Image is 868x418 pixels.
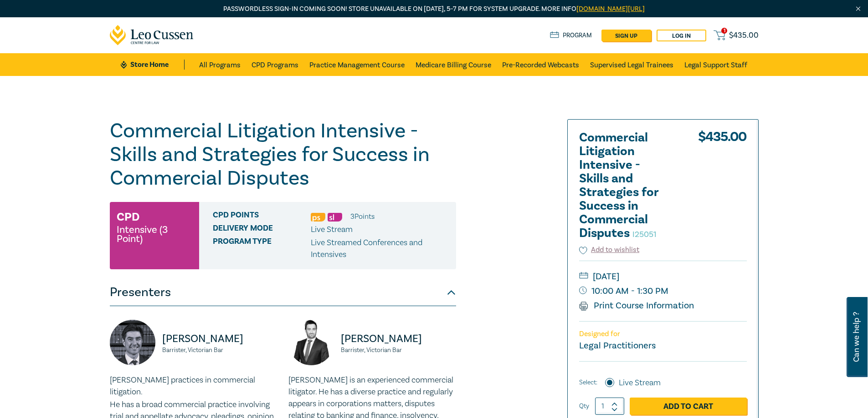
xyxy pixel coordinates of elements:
h1: Commercial Litigation Intensive - Skills and Strategies for Success in Commercial Disputes [110,119,456,190]
button: Add to wishlist [579,245,640,255]
small: Barrister, Victorian Bar [341,347,456,353]
span: Delivery Mode [213,224,311,236]
a: Store Home [121,60,184,70]
button: Presenters [110,279,456,306]
label: Qty [579,401,589,411]
p: Passwordless sign-in coming soon! Store unavailable on [DATE], 5–7 PM for system upgrade. More info [110,4,759,14]
a: Supervised Legal Trainees [590,53,673,76]
div: $ 435.00 [698,131,747,245]
a: sign up [601,30,651,41]
img: Close [854,5,862,13]
a: Add to Cart [630,398,747,415]
span: 1 [721,28,727,34]
img: Substantive Law [328,213,342,222]
span: CPD Points [213,211,311,222]
p: Designed for [579,330,747,338]
a: Medicare Billing Course [416,53,491,76]
a: Program [550,30,592,40]
li: 3 Point s [350,211,375,222]
a: Practice Management Course [309,53,405,76]
h3: CPD [117,209,139,225]
a: CPD Programs [252,53,298,76]
label: Live Stream [619,377,661,389]
p: Live Streamed Conferences and Intensives [311,237,449,261]
a: All Programs [199,53,241,76]
p: [PERSON_NAME] [162,332,277,346]
img: https://s3.ap-southeast-2.amazonaws.com/leo-cussen-store-production-content/Contacts/Adam%20John%... [288,320,334,365]
a: Legal Support Staff [684,53,747,76]
span: Select: [579,378,597,388]
img: Professional Skills [311,213,325,222]
img: https://s3.ap-southeast-2.amazonaws.com/leo-cussen-store-production-content/Contacts/Jonathan%20W... [110,320,155,365]
small: 10:00 AM - 1:30 PM [579,284,747,298]
small: [DATE] [579,269,747,284]
span: $ 435.00 [729,30,759,40]
p: [PERSON_NAME] [341,332,456,346]
a: Pre-Recorded Webcasts [502,53,579,76]
span: Live Stream [311,224,353,235]
span: Program type [213,237,311,261]
h2: Commercial Litigation Intensive - Skills and Strategies for Success in Commercial Disputes [579,131,679,240]
small: Barrister, Victorian Bar [162,347,277,353]
a: Print Course Information [579,300,694,312]
a: Log in [657,30,706,41]
small: Intensive (3 Point) [117,225,192,243]
small: I25051 [632,229,657,240]
input: 1 [595,398,624,415]
small: Legal Practitioners [579,340,656,352]
a: [DOMAIN_NAME][URL] [576,5,645,13]
span: Can we help ? [852,302,861,372]
p: [PERSON_NAME] practices in commercial litigation. [110,374,277,398]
